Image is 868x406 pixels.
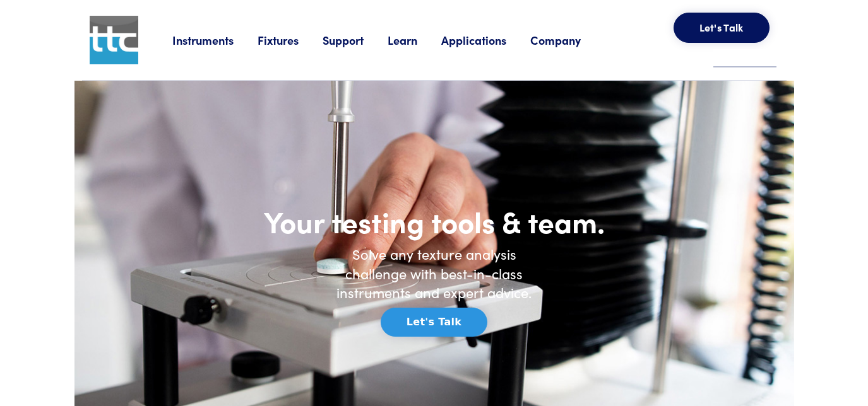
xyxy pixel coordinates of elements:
button: Let's Talk [674,13,770,43]
a: Fixtures [258,32,323,48]
a: Applications [441,32,530,48]
h6: Solve any texture analysis challenge with best-in-class instruments and expert advice. [327,245,542,303]
button: Let's Talk [381,308,487,337]
a: Instruments [172,32,258,48]
a: Support [323,32,388,48]
h1: Your testing tools & team. [220,203,649,240]
a: Learn [388,32,441,48]
a: Company [530,32,605,48]
img: ttc_logo_1x1_v1.0.png [90,16,138,64]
